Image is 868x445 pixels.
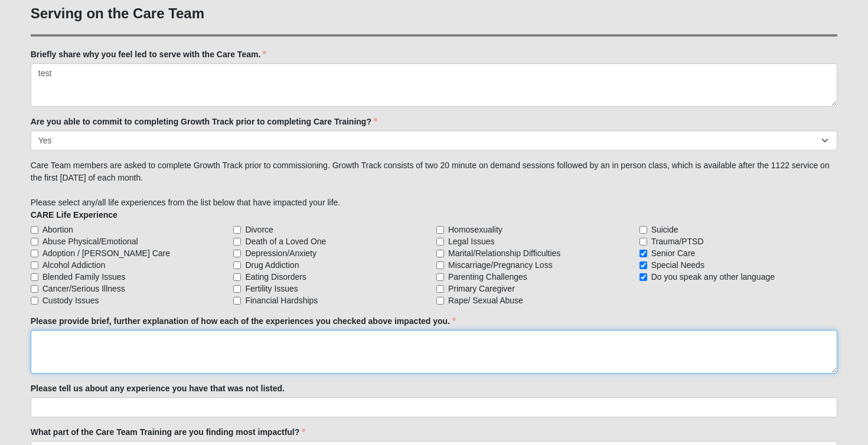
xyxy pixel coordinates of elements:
[639,226,647,234] input: Suicide
[245,247,316,259] span: Depression/Anxiety
[233,250,241,257] input: Depression/Anxiety
[448,259,553,271] span: Miscarriage/Pregnancy Loss
[43,283,125,295] span: Cancer/Serious Illness
[639,261,647,269] input: Special Needs
[31,48,267,60] label: Briefly share why you feel led to serve with the Care Team.
[436,285,444,293] input: Primary Caregiver
[436,297,444,305] input: Rape/ Sexual Abuse
[639,238,647,246] input: Trauma/PTSD
[31,273,38,281] input: Blended Family Issues
[31,285,38,293] input: Cancer/Serious Illness
[43,271,126,283] span: Blended Family Issues
[436,273,444,281] input: Parenting Challenges
[448,283,515,295] span: Primary Caregiver
[639,273,647,281] input: Do you speak any other language
[31,63,838,107] textarea: test
[448,235,495,247] span: Legal Issues
[245,259,299,271] span: Drug Addiction
[245,235,326,247] span: Death of a Loved One
[639,250,647,257] input: Senior Care
[43,224,73,235] span: Abortion
[245,283,298,295] span: Fertility Issues
[651,247,696,259] span: Senior Care
[245,271,306,283] span: Eating Disorders
[31,297,38,305] input: Custody Issues
[448,247,560,259] span: Marital/Relationship Difficulties
[436,226,444,234] input: Homosexuality
[651,271,775,283] span: Do you speak any other language
[31,209,118,221] label: CARE Life Experience
[43,235,138,247] span: Abuse Physical/Emotional
[245,224,273,235] span: Divorce
[233,273,241,281] input: Eating Disorders
[436,250,444,257] input: Marital/Relationship Difficulties
[233,226,241,234] input: Divorce
[436,261,444,269] input: Miscarriage/Pregnancy Loss
[233,261,241,269] input: Drug Addiction
[651,235,704,247] span: Trauma/PTSD
[31,226,38,234] input: Abortion
[651,259,704,271] span: Special Needs
[31,116,377,127] label: Are you able to commit to completing Growth Track prior to completing Care Training?
[31,315,456,327] label: Please provide brief, further explanation of how each of the experiences you checked above impact...
[436,238,444,246] input: Legal Issues
[448,271,527,283] span: Parenting Challenges
[245,295,318,306] span: Financial Hardships
[233,297,241,305] input: Financial Hardships
[31,5,838,22] h3: Serving on the Care Team
[43,295,99,306] span: Custody Issues
[233,285,241,293] input: Fertility Issues
[448,295,523,306] span: Rape/ Sexual Abuse
[233,238,241,246] input: Death of a Loved One
[31,238,38,246] input: Abuse Physical/Emotional
[651,224,678,235] span: Suicide
[31,250,38,257] input: Adoption / [PERSON_NAME] Care
[31,426,306,438] label: What part of the Care Team Training are you finding most impactful?
[31,382,285,394] label: Please tell us about any experience you have that was not listed.
[31,261,38,269] input: Alcohol Addiction
[43,247,170,259] span: Adoption / [PERSON_NAME] Care
[43,259,106,271] span: Alcohol Addiction
[448,224,502,235] span: Homosexuality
